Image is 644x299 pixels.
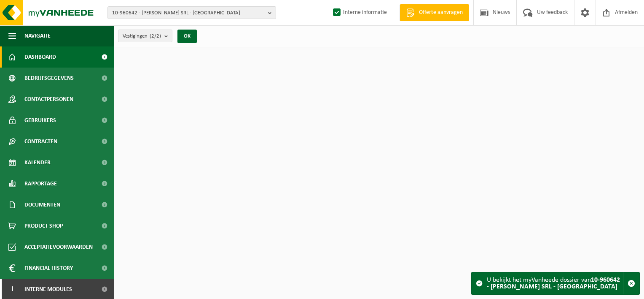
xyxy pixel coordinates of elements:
[24,25,51,46] span: Navigatie
[24,194,60,215] span: Documenten
[400,4,469,21] a: Offerte aanvragen
[487,272,623,294] div: U bekijkt het myVanheede dossier van
[107,6,276,19] button: 10-960642 - [PERSON_NAME] SRL - [GEOGRAPHIC_DATA]
[24,89,73,110] span: Contactpersonen
[24,110,56,131] span: Gebruikers
[24,215,63,236] span: Product Shop
[24,131,57,152] span: Contracten
[118,30,172,42] button: Vestigingen(2/2)
[24,173,57,194] span: Rapportage
[24,68,74,89] span: Bedrijfsgegevens
[150,33,161,39] count: (2/2)
[112,7,265,19] span: 10-960642 - [PERSON_NAME] SRL - [GEOGRAPHIC_DATA]
[24,258,73,279] span: Financial History
[177,30,197,43] button: OK
[24,236,93,258] span: Acceptatievoorwaarden
[331,6,387,19] label: Interne informatie
[417,8,465,17] span: Offerte aanvragen
[123,30,161,43] span: Vestigingen
[487,277,620,290] strong: 10-960642 - [PERSON_NAME] SRL - [GEOGRAPHIC_DATA]
[24,152,51,173] span: Kalender
[24,46,56,68] span: Dashboard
